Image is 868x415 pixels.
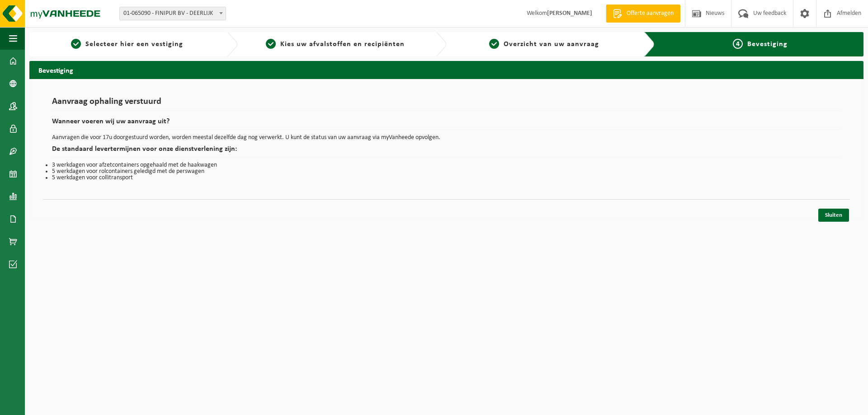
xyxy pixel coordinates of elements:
strong: [PERSON_NAME] [547,10,592,17]
span: 01-065090 - FINIPUR BV - DEERLIJK [119,7,226,20]
h2: De standaard levertermijnen voor onze dienstverlening zijn: [52,145,841,158]
span: 3 [489,39,499,49]
span: Offerte aanvragen [624,9,676,18]
a: Offerte aanvragen [606,5,680,23]
a: Sluiten [818,209,849,222]
h1: Aanvraag ophaling verstuurd [52,97,841,111]
h2: Bevestiging [29,61,863,79]
span: 2 [266,39,276,49]
a: 1Selecteer hier een vestiging [34,39,220,50]
span: Bevestiging [747,41,788,48]
li: 3 werkdagen voor afzetcontainers opgehaald met de haakwagen [52,162,841,168]
a: 2Kies uw afvalstoffen en recipiënten [242,39,428,50]
h2: Wanneer voeren wij uw aanvraag uit? [52,118,841,130]
a: 3Overzicht van uw aanvraag [451,39,637,50]
li: 5 werkdagen voor collitransport [52,175,841,181]
span: Selecteer hier een vestiging [85,41,183,48]
span: 1 [71,39,81,49]
li: 5 werkdagen voor rolcontainers geledigd met de perswagen [52,168,841,175]
span: Overzicht van uw aanvraag [504,41,599,48]
span: 01-065090 - FINIPUR BV - DEERLIJK [120,7,226,20]
p: Aanvragen die voor 17u doorgestuurd worden, worden meestal dezelfde dag nog verwerkt. U kunt de s... [52,135,841,141]
span: 4 [733,39,743,49]
span: Kies uw afvalstoffen en recipiënten [280,41,405,48]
